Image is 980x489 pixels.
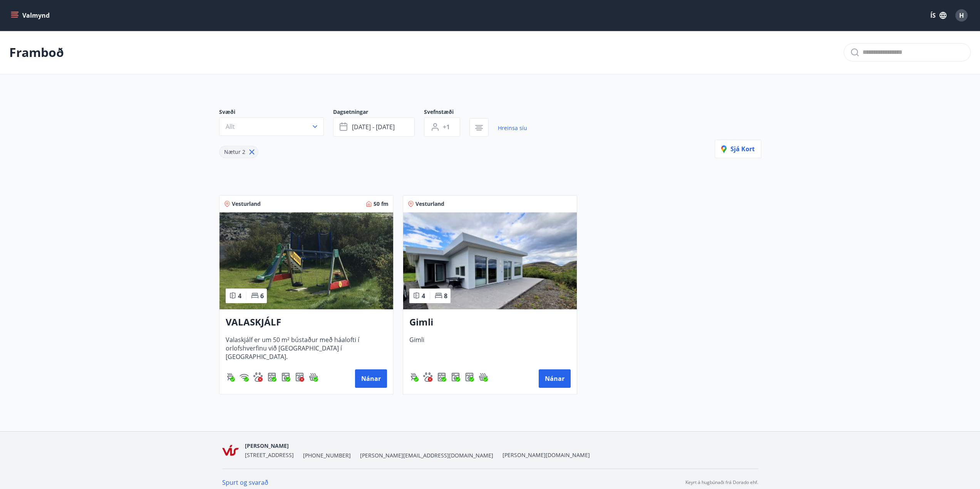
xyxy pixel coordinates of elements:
div: Gæludýr [423,372,432,382]
span: 50 fm [374,200,389,208]
img: pxcaIm5dSOV3FS4whs1soiYWTwFQvksT25a9J10C.svg [253,372,263,382]
button: Nánar [539,369,571,388]
span: 4 [238,292,241,300]
p: Keyrt á hugbúnaði frá Dorado ehf. [685,479,758,486]
img: pxcaIm5dSOV3FS4whs1soiYWTwFQvksT25a9J10C.svg [423,372,432,382]
span: 6 [260,292,264,300]
div: Gasgrill [409,372,419,382]
button: Allt [219,117,324,136]
div: Þvottavél [281,372,290,382]
button: menu [9,8,53,22]
span: [STREET_ADDRESS] [245,451,294,459]
button: +1 [424,117,460,137]
img: 7hj2GulIrg6h11dFIpsIzg8Ak2vZaScVwTihwv8g.svg [267,372,276,382]
span: H [959,11,964,20]
span: 4 [422,292,425,300]
img: ZXjrS3QKesehq6nQAPjaRuRTI364z8ohTALB4wBr.svg [409,372,419,382]
img: Paella dish [219,212,393,309]
div: Heitur pottur [479,372,488,382]
div: Þvottavél [451,372,460,382]
h3: Gimli [409,315,571,329]
img: Dl16BY4EX9PAW649lg1C3oBuIaAsR6QVDQBO2cTm.svg [451,372,460,382]
img: h89QDIuHlAdpqTriuIvuEWkTH976fOgBEOOeu1mi.svg [309,372,318,382]
span: Nætur 2 [224,148,245,155]
span: Dagsetningar [333,108,424,117]
span: [DATE] - [DATE] [352,123,395,131]
div: Þurrkari [295,372,304,382]
div: Uppþvottavél [267,372,276,382]
span: 8 [444,292,447,300]
img: Paella dish [403,212,577,309]
div: Gæludýr [253,372,263,382]
span: Svæði [219,108,333,117]
h3: VALASKJÁLF [226,315,387,329]
button: ÍS [926,8,951,22]
p: Framboð [9,44,64,61]
div: Uppþvottavél [437,372,446,382]
button: H [952,6,971,25]
span: Sjá kort [721,145,755,153]
div: Þráðlaust net [240,372,249,382]
span: [PHONE_NUMBER] [303,452,351,459]
img: hddCLTAnxqFUMr1fxmbGG8zWilo2syolR0f9UjPn.svg [465,372,474,382]
a: Hreinsa síu [498,120,527,137]
img: HJRyFFsYp6qjeUYhR4dAD8CaCEsnIFYZ05miwXoh.svg [240,372,249,382]
button: Nánar [355,369,387,388]
span: Gimli [409,335,571,361]
button: Sjá kort [715,140,761,158]
span: [PERSON_NAME][EMAIL_ADDRESS][DOMAIN_NAME] [360,452,493,459]
span: Vesturland [415,200,444,208]
img: hddCLTAnxqFUMr1fxmbGG8zWilo2syolR0f9UjPn.svg [295,372,304,382]
img: 7hj2GulIrg6h11dFIpsIzg8Ak2vZaScVwTihwv8g.svg [437,372,446,382]
span: Svefnstæði [424,108,469,117]
button: [DATE] - [DATE] [333,117,415,137]
span: Vesturland [232,200,261,208]
img: ZXjrS3QKesehq6nQAPjaRuRTI364z8ohTALB4wBr.svg [226,372,235,382]
div: Heitur pottur [309,372,318,382]
div: Nætur 2 [219,146,258,158]
a: [PERSON_NAME][DOMAIN_NAME] [503,451,590,459]
img: h89QDIuHlAdpqTriuIvuEWkTH976fOgBEOOeu1mi.svg [479,372,488,382]
div: Gasgrill [226,372,235,382]
span: Valaskjálf er um 50 m² bústaður með háalofti í orlofshverfinu við [GEOGRAPHIC_DATA] í [GEOGRAPHIC... [226,335,387,361]
img: KLdt0xK1pgQPh9arYqkAgyEgeGrLnSBJDttyfTVn.png [222,442,239,459]
span: [PERSON_NAME] [245,442,289,449]
img: Dl16BY4EX9PAW649lg1C3oBuIaAsR6QVDQBO2cTm.svg [281,372,290,382]
a: Spurt og svarað [222,478,268,487]
span: Allt [226,122,235,131]
span: +1 [443,123,450,131]
div: Þurrkari [465,372,474,382]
